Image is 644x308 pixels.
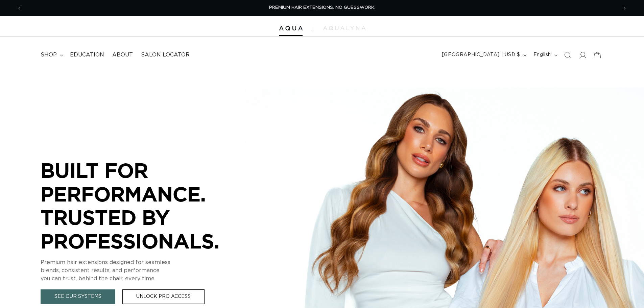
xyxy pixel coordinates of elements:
span: About [112,51,133,58]
button: Next announcement [617,2,632,15]
span: [GEOGRAPHIC_DATA] | USD $ [442,51,520,58]
summary: shop [37,47,66,63]
a: About [108,47,137,63]
a: Education [66,47,108,63]
p: Premium hair extensions designed for seamless blends, consistent results, and performance you can... [41,258,243,283]
span: shop [41,51,57,58]
button: English [529,49,560,62]
button: Previous announcement [12,2,27,15]
span: PREMIUM HAIR EXTENSIONS. NO GUESSWORK. [269,5,375,10]
a: See Our Systems [41,289,115,304]
p: BUILT FOR PERFORMANCE. TRUSTED BY PROFESSIONALS. [41,159,243,253]
a: Salon Locator [137,47,194,63]
summary: Search [560,48,575,63]
img: Aqua Hair Extensions [279,26,303,31]
img: aqualyna.com [323,26,365,30]
span: English [533,51,551,58]
span: Salon Locator [141,51,190,58]
span: Education [70,51,104,58]
a: Unlock Pro Access [122,289,205,304]
button: [GEOGRAPHIC_DATA] | USD $ [438,49,529,62]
